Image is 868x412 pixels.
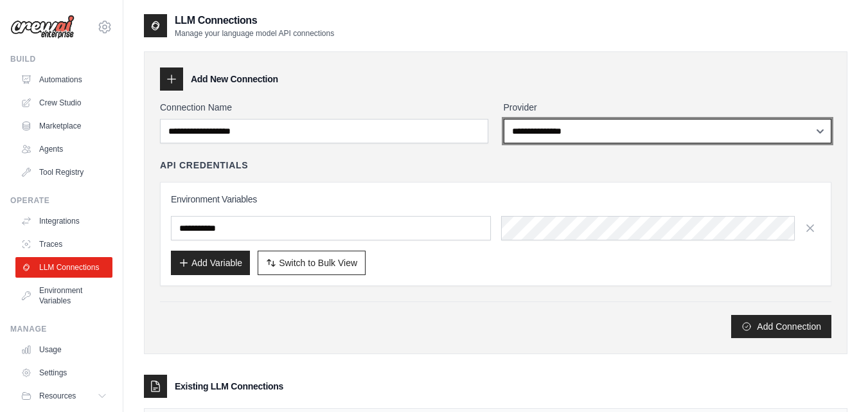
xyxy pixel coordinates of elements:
div: Operate [10,195,112,206]
h4: API Credentials [160,159,248,172]
a: Usage [15,339,112,360]
a: Integrations [15,211,112,231]
a: LLM Connections [15,257,112,278]
a: Tool Registry [15,162,112,183]
a: Settings [15,363,112,383]
div: Build [10,54,112,64]
h2: LLM Connections [175,13,334,28]
h3: Existing LLM Connections [175,380,283,393]
a: Agents [15,139,112,159]
p: Manage your language model API connections [175,28,334,39]
button: Resources [15,386,112,406]
a: Traces [15,234,112,255]
button: Add Variable [171,251,250,275]
h3: Environment Variables [171,193,820,206]
span: Switch to Bulk View [279,256,357,269]
h3: Add New Connection [191,73,278,85]
a: Environment Variables [15,280,112,311]
label: Provider [504,101,832,114]
a: Marketplace [15,116,112,136]
img: Logo [10,15,75,39]
span: Resources [39,391,76,401]
div: Manage [10,324,112,334]
button: Add Connection [731,315,831,338]
a: Crew Studio [15,93,112,113]
label: Connection Name [160,101,488,114]
a: Automations [15,69,112,90]
button: Switch to Bulk View [258,251,366,275]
